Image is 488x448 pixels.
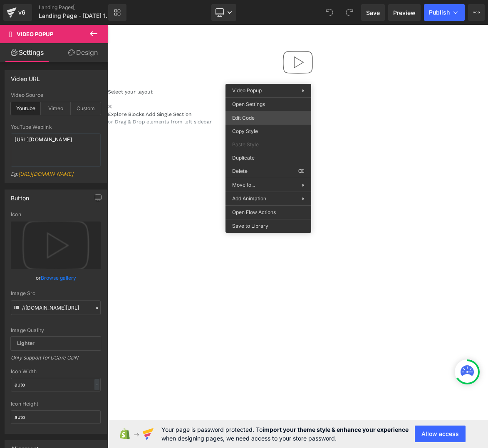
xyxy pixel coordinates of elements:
span: Move to... [232,181,302,189]
span: Video Popup [17,31,53,37]
span: Delete [232,167,297,175]
div: Only support for UCare CDN [11,354,101,367]
iframe: To enrich screen reader interactions, please activate Accessibility in Grammarly extension settings [108,25,488,448]
span: Copy Style [232,128,305,135]
span: ⌫ [297,167,305,175]
div: Icon Height [11,401,101,407]
span: Duplicate [232,154,305,162]
div: Button [11,190,29,202]
span: Preview [393,8,416,17]
div: Image Quality [11,327,101,333]
input: auto [11,410,101,424]
div: Image Src [11,290,101,296]
div: Custom [71,102,101,115]
div: or [11,273,101,282]
div: Icon Width [11,369,101,374]
button: Undo [321,4,338,21]
div: YouTube Weblink [11,124,101,130]
span: Open Settings [232,101,305,108]
span: Paste Style [232,141,305,148]
input: auto [11,378,101,391]
div: v6 [17,7,27,18]
strong: import your theme style & enhance your experience [263,426,409,433]
a: New Library [108,4,126,21]
a: v6 [3,4,32,21]
a: Design [56,43,110,62]
a: Browse gallery [41,271,76,285]
span: Landing Page - [DATE] 11:26:48 [39,12,112,19]
div: Video Source [11,92,101,98]
span: Open Flow Actions [232,209,305,216]
span: Video Popup [232,87,262,94]
a: Landing Pages [39,4,122,11]
div: - [94,379,99,390]
div: Vimeo [41,102,71,115]
input: Link [11,300,101,315]
b: Lighter [17,340,35,346]
div: Eg: [11,171,101,183]
div: Youtube [11,102,41,115]
a: [URL][DOMAIN_NAME] [18,171,73,177]
button: Redo [341,4,358,21]
span: Your page is password protected. To when designing pages, we need access to your store password. [161,425,409,443]
span: Publish [429,9,450,16]
span: Save to Library [232,222,305,230]
button: Allow access [415,426,466,442]
button: Publish [424,4,465,21]
a: Preview [388,4,421,21]
div: Icon [11,212,101,217]
span: Add Animation [232,195,302,202]
span: Save [366,8,380,17]
span: Edit Code [232,114,305,122]
div: Video URL [11,71,40,82]
button: More [468,4,485,21]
